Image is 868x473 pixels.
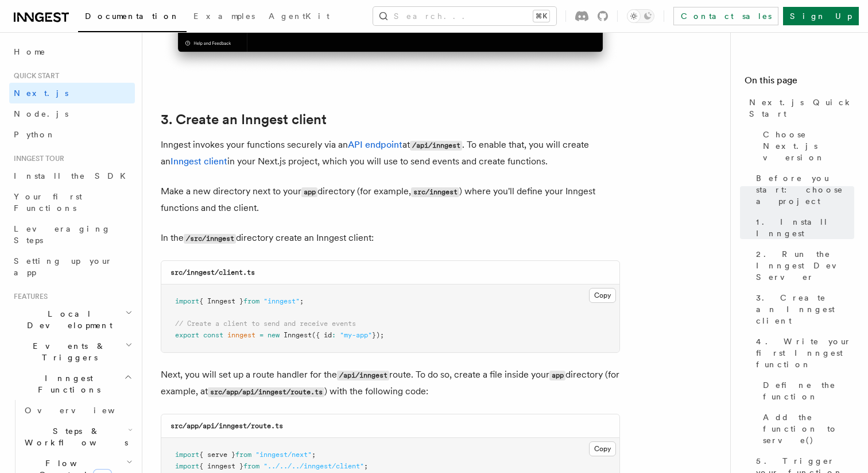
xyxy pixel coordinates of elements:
[9,71,59,80] span: Quick start
[170,268,255,276] code: src/inngest/client.ts
[783,7,859,25] a: Sign Up
[763,129,854,163] span: Choose Next.js version
[9,292,48,301] span: Features
[300,297,304,305] span: ;
[9,368,135,400] button: Inngest Functions
[85,11,180,21] span: Documentation
[14,130,56,139] span: Python
[763,379,854,402] span: Define the function
[263,297,300,305] span: "inngest"
[9,154,64,163] span: Inngest tour
[193,11,255,21] span: Examples
[373,7,556,25] button: Search...⌘K
[756,172,854,207] span: Before you start: choose a project
[9,41,135,62] a: Home
[745,92,854,124] a: Next.js Quick Start
[20,425,128,448] span: Steps & Workflows
[14,46,46,57] span: Home
[170,156,227,167] a: Inngest client
[673,7,778,25] a: Contact sales
[758,375,854,407] a: Define the function
[301,187,317,197] code: app
[751,244,854,287] a: 2. Run the Inngest Dev Server
[9,103,135,124] a: Node.js
[175,320,356,328] span: // Create a client to send and receive events
[14,109,68,118] span: Node.js
[199,297,243,305] span: { Inngest }
[763,412,854,446] span: Add the function to serve()
[161,137,620,170] p: Inngest invokes your functions securely via an at . To enable that, you will create an in your Ne...
[9,251,135,283] a: Setting up your app
[9,124,135,145] a: Python
[161,367,620,400] p: Next, you will set up a route handler for the route. To do so, create a file inside your director...
[14,224,111,245] span: Leveraging Steps
[20,421,135,453] button: Steps & Workflows
[751,331,854,375] a: 4. Write your first Inngest function
[243,297,259,305] span: from
[25,406,143,415] span: Overview
[243,462,259,470] span: from
[756,248,854,283] span: 2. Run the Inngest Dev Server
[187,3,262,31] a: Examples
[184,234,236,244] code: /src/inngest
[9,340,125,363] span: Events & Triggers
[268,331,280,339] span: new
[78,3,187,32] a: Documentation
[749,97,854,120] span: Next.js Quick Start
[758,124,854,168] a: Choose Next.js version
[203,331,223,339] span: const
[312,451,316,459] span: ;
[199,451,235,459] span: { serve }
[751,168,854,211] a: Before you start: choose a project
[340,331,372,339] span: "my-app"
[745,74,854,92] h4: On this page
[589,288,616,303] button: Copy
[235,451,251,459] span: from
[337,371,389,380] code: /api/inngest
[549,371,565,380] code: app
[312,331,332,339] span: ({ id
[533,10,549,22] kbd: ⌘K
[9,186,135,218] a: Your first Functions
[364,462,368,470] span: ;
[751,211,854,244] a: 1. Install Inngest
[262,3,336,31] a: AgentKit
[170,422,283,430] code: src/app/api/inngest/route.ts
[14,192,82,213] span: Your first Functions
[20,400,135,421] a: Overview
[410,141,462,151] code: /api/inngest
[161,111,327,128] a: 3. Create an Inngest client
[756,216,854,239] span: 1. Install Inngest
[9,303,135,336] button: Local Development
[9,83,135,103] a: Next.js
[161,230,620,247] p: In the directory create an Inngest client:
[9,308,125,331] span: Local Development
[14,256,113,277] span: Setting up your app
[175,297,199,305] span: import
[9,218,135,251] a: Leveraging Steps
[411,187,459,197] code: src/inngest
[175,331,199,339] span: export
[14,171,133,180] span: Install the SDK
[208,387,324,397] code: src/app/api/inngest/route.ts
[284,331,312,339] span: Inngest
[161,183,620,216] p: Make a new directory next to your directory (for example, ) where you'll define your Inngest func...
[175,451,199,459] span: import
[199,462,243,470] span: { inngest }
[348,139,402,150] a: API endpoint
[175,462,199,470] span: import
[227,331,255,339] span: inngest
[751,287,854,331] a: 3. Create an Inngest client
[756,292,854,326] span: 3. Create an Inngest client
[9,336,135,368] button: Events & Triggers
[332,331,336,339] span: :
[589,441,616,456] button: Copy
[758,407,854,451] a: Add the function to serve()
[269,11,330,21] span: AgentKit
[627,9,654,23] button: Toggle dark mode
[255,451,312,459] span: "inngest/next"
[9,166,135,186] a: Install the SDK
[263,462,364,470] span: "../../../inngest/client"
[756,336,854,370] span: 4. Write your first Inngest function
[14,89,68,98] span: Next.js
